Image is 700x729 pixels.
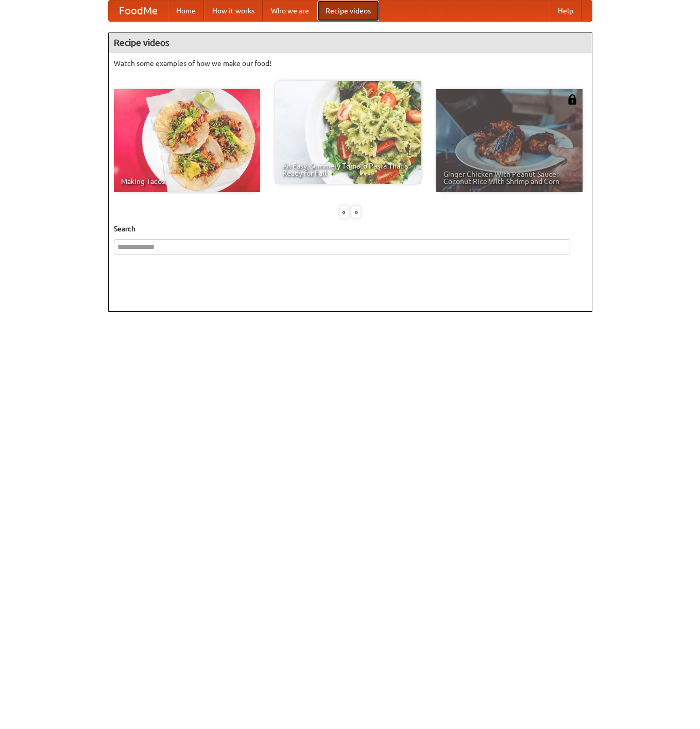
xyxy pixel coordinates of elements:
span: Making Tacos [121,178,253,185]
a: Home [168,1,204,21]
a: How it works [204,1,263,21]
p: Watch some examples of how we make our food! [114,58,587,69]
img: 483408.png [567,94,577,105]
h4: Recipe videos [109,32,592,53]
a: Recipe videos [317,1,379,21]
div: » [351,206,361,218]
a: Help [550,1,582,21]
a: An Easy, Summery Tomato Pasta That's Ready for Fall [275,81,421,184]
a: Who we are [263,1,317,21]
span: An Easy, Summery Tomato Pasta That's Ready for Fall [282,162,414,177]
h5: Search [114,224,587,234]
div: « [339,206,349,218]
a: Making Tacos [114,89,260,192]
a: FoodMe [109,1,168,21]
